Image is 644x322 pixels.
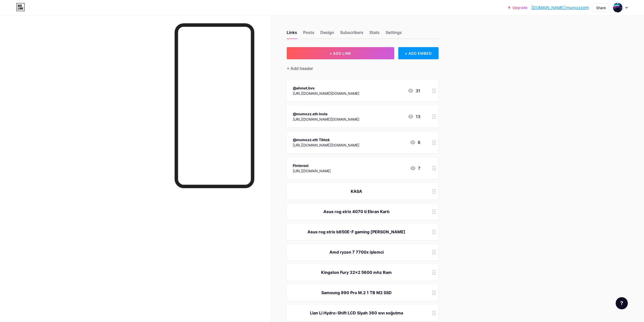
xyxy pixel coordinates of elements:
[508,6,527,10] a: Upgrade
[293,188,420,194] div: KASA
[293,111,359,117] div: @mumozz.eth Insta
[531,5,589,11] a: [DOMAIN_NAME]/mumozzeth
[293,310,420,316] div: Lian Li Hydro-Shift LCD Siyah 360 sıvı soğutma
[293,163,331,168] div: Pinterest
[410,165,420,171] div: 7
[320,29,334,39] div: Design
[287,65,313,71] div: + Add header
[287,29,297,39] div: Links
[287,47,394,59] button: + ADD LINK
[293,229,420,235] div: Asus rog strix b650E-F gaming [PERSON_NAME]
[340,29,363,39] div: Subscribers
[329,51,351,55] span: + ADD LINK
[293,249,420,255] div: Amd ryzen 7 7700x işlemci
[408,113,420,120] div: 13
[293,85,359,91] div: @ahmet.bvs
[613,3,622,12] img: mumozzeth
[303,29,314,39] div: Posts
[408,88,420,94] div: 31
[293,269,420,275] div: Kingston Fury 32x2 5600 mhz Ram
[398,47,439,59] div: + ADD EMBED
[293,209,420,215] div: Asus rog strix 4070 ti Ekran Kartı
[596,5,606,10] div: Share
[410,139,420,145] div: 8
[293,91,359,96] div: [URL][DOMAIN_NAME][DOMAIN_NAME]
[293,137,359,142] div: @mumozz.eth Tiktok
[293,168,331,174] div: [URL][DOMAIN_NAME]
[293,142,359,148] div: [URL][DOMAIN_NAME][DOMAIN_NAME]
[293,290,420,296] div: Samsung 990 Pro M.2 1 TB M2 SSD
[293,117,359,122] div: [URL][DOMAIN_NAME][DOMAIN_NAME]
[386,29,402,39] div: Settings
[369,29,380,39] div: Stats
